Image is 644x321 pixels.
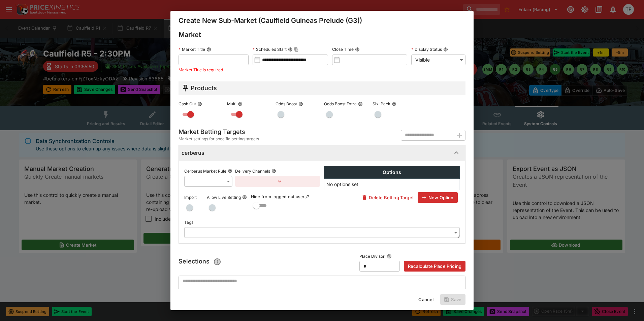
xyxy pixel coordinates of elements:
[191,84,217,92] h5: Products
[385,252,394,261] button: Value to divide Win prices by in order to calculate Place/Top 3 prices (Place = (Win - 1)/divisor...
[197,102,202,106] button: Cash Out
[228,169,232,173] button: Cerberus Market Rule
[358,192,417,203] button: Delete Betting Target
[276,101,297,107] p: Odds Boost
[358,102,363,106] button: Odds Boost Extra
[411,46,442,52] p: Display Status
[294,47,299,52] button: Copy To Clipboard
[179,136,259,142] span: Market settings for specific betting targets
[324,101,357,107] p: Odds Boost Extra
[332,46,354,52] p: Close Time
[298,102,303,106] button: Odds Boost
[179,46,205,52] p: Market Title
[182,149,204,156] h6: cerberus
[184,219,193,225] p: Tags
[211,256,223,268] button: Paste/Type a csv of selections prices here. When typing, a selection will be created as you creat...
[355,47,360,52] button: Close Time
[198,195,203,200] button: Import
[170,11,474,30] div: Create New Sub-Market (Caulfield Guineas Prelude (G3))
[184,194,197,200] p: Import
[251,194,320,200] p: Hide from logged out users?
[179,30,201,39] h4: Market
[179,101,196,107] p: Cash Out
[443,47,448,52] button: Display Status
[271,169,276,173] button: Delivery Channels
[207,194,241,200] p: Allow Live Betting
[373,101,390,107] p: Six-Pack
[235,168,270,174] p: Delivery Channels
[206,47,211,52] button: Market Title
[414,294,438,305] button: Cancel
[227,101,236,107] p: Multi
[418,192,458,203] button: New Option
[288,47,293,52] button: Scheduled StartCopy To Clipboard
[392,102,396,106] button: Six-Pack
[411,55,465,65] div: Visible
[324,166,460,179] th: Options
[179,67,224,72] span: Market Title is required.
[359,253,385,261] p: Place Divisor
[404,261,465,272] button: Recalculate Place Pricing
[242,195,247,200] button: Allow Live Betting
[253,46,287,52] p: Scheduled Start
[324,179,460,190] td: No options set
[184,168,226,174] p: Cerberus Market Rule
[179,256,223,268] h5: Selections
[238,102,243,106] button: Multi
[179,128,259,136] h5: Market Betting Targets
